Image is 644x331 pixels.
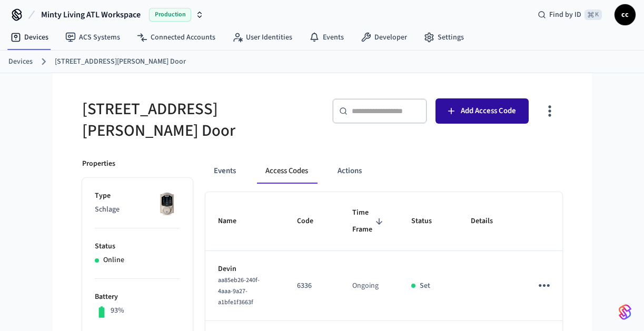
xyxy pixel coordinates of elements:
[471,213,507,229] span: Details
[41,8,141,21] span: Minty Living ATL Workspace
[615,4,636,25] button: cc
[420,280,430,292] p: Set
[103,255,124,266] p: Online
[415,28,472,47] a: Settings
[301,28,352,47] a: Events
[616,5,635,24] span: cc
[619,304,631,320] img: SeamLogoGradient.69752ec5.svg
[55,56,186,67] a: [STREET_ADDRESS][PERSON_NAME] Door
[82,158,115,169] p: Properties
[435,98,529,124] button: Add Access Code
[218,276,260,307] span: aa85eb26-240f-4aaa-9a27-a1bfe1f3663f
[297,213,327,229] span: Code
[461,104,516,118] span: Add Access Code
[224,28,301,47] a: User Identities
[205,158,244,184] button: Events
[82,98,316,142] h5: [STREET_ADDRESS][PERSON_NAME] Door
[218,264,272,275] p: Devin
[218,213,250,229] span: Name
[111,305,124,316] p: 93%
[128,28,224,47] a: Connected Accounts
[257,158,316,184] button: Access Codes
[95,292,180,303] p: Battery
[95,241,180,252] p: Status
[95,204,180,215] p: Schlage
[329,158,370,184] button: Actions
[8,56,33,67] a: Devices
[297,280,327,292] p: 6336
[154,190,180,217] img: Schlage Sense Smart Deadbolt with Camelot Trim, Front
[549,9,581,20] span: Find by ID
[149,8,191,22] span: Production
[584,9,602,20] span: ⌘ K
[529,5,610,24] div: Find by ID⌘ K
[352,28,415,47] a: Developer
[2,28,57,47] a: Devices
[352,205,386,238] span: Time Frame
[340,251,399,321] td: Ongoing
[95,190,180,202] p: Type
[411,213,445,229] span: Status
[57,28,128,47] a: ACS Systems
[205,158,562,184] div: ant example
